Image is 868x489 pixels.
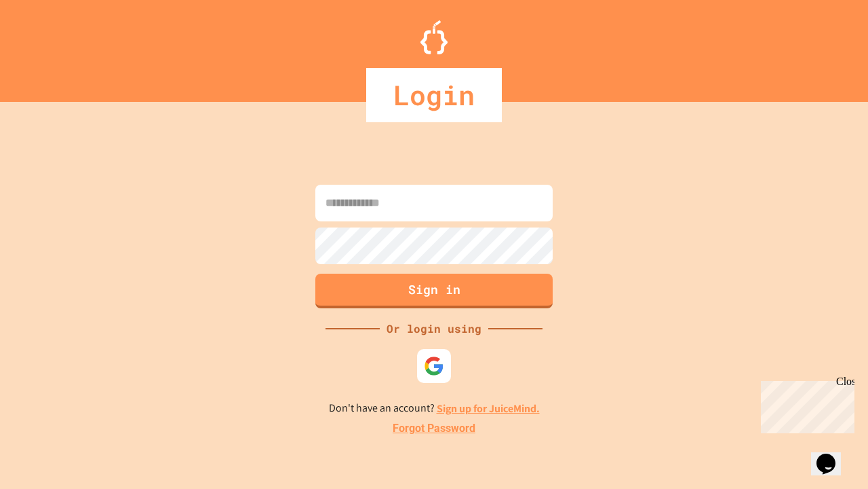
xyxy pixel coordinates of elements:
a: Forgot Password [393,420,475,437]
p: Don't have an account? [329,400,540,417]
img: google-icon.svg [424,356,444,376]
div: Or login using [380,321,488,337]
iframe: chat widget [811,435,854,475]
div: Chat with us now!Close [5,5,94,86]
img: Logo.svg [420,20,448,54]
div: Login [366,68,502,122]
iframe: chat widget [755,376,854,433]
button: Sign in [315,274,553,308]
a: Sign up for JuiceMind. [437,401,540,416]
